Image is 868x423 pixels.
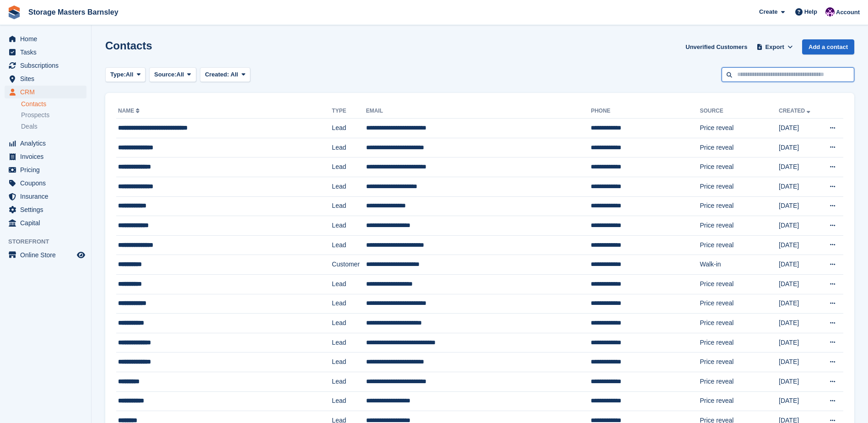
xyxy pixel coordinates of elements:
button: Source: All [149,67,196,82]
td: [DATE] [779,216,820,236]
td: Lead [332,352,366,372]
th: Source [700,104,779,119]
span: CRM [20,86,75,98]
td: [DATE] [779,119,820,138]
td: Lead [332,235,366,255]
td: [DATE] [779,157,820,177]
td: Lead [332,119,366,138]
a: Created [779,108,812,114]
span: All [126,70,134,79]
span: Insurance [20,190,75,203]
span: Capital [20,217,75,229]
a: Prospects [21,110,86,120]
span: Coupons [20,177,75,190]
td: [DATE] [779,372,820,391]
span: Deals [21,122,38,131]
td: Price reveal [700,372,779,391]
td: Lead [332,333,366,352]
a: Preview store [75,249,86,260]
span: Online Store [20,249,75,261]
td: [DATE] [779,255,820,275]
span: Invoices [20,150,75,163]
span: Tasks [20,46,75,59]
a: menu [5,203,86,216]
a: Storage Masters Barnsley [25,5,122,20]
a: menu [5,86,86,98]
button: Created: All [200,67,250,82]
td: Lead [332,157,366,177]
td: [DATE] [779,196,820,216]
img: stora-icon-8386f47178a22dfd0bd8f6a31ec36ba5ce8667c1dd55bd0f319d3a0aa187defe.svg [7,5,21,19]
td: Price reveal [700,314,779,333]
td: Lead [332,138,366,157]
td: Price reveal [700,333,779,352]
td: [DATE] [779,177,820,196]
span: Storefront [8,237,91,246]
td: Lead [332,391,366,411]
td: [DATE] [779,274,820,294]
a: Add a contact [802,39,854,54]
a: Deals [21,122,86,131]
a: Name [118,108,141,114]
td: Lead [332,177,366,196]
span: Source: [154,70,176,79]
a: menu [5,59,86,72]
td: Lead [332,372,366,391]
td: Lead [332,196,366,216]
span: All [177,70,184,79]
td: Lead [332,294,366,314]
td: [DATE] [779,235,820,255]
span: Sites [20,72,75,85]
td: Price reveal [700,216,779,236]
button: Export [755,39,795,54]
span: Subscriptions [20,59,75,72]
td: [DATE] [779,294,820,314]
span: Help [804,7,817,16]
td: Price reveal [700,391,779,411]
span: Create [759,7,777,16]
th: Phone [591,104,700,119]
td: Price reveal [700,177,779,196]
a: Unverified Customers [682,39,751,54]
th: Email [366,104,591,119]
td: [DATE] [779,138,820,157]
span: Prospects [21,111,49,119]
a: menu [5,217,86,229]
span: Pricing [20,163,75,176]
td: Lead [332,314,366,333]
a: menu [5,72,86,85]
td: [DATE] [779,391,820,411]
td: Price reveal [700,157,779,177]
a: Contacts [21,100,86,108]
button: Type: All [105,67,146,82]
h1: Contacts [105,39,152,52]
a: menu [5,33,86,45]
a: menu [5,137,86,150]
span: Home [20,33,75,45]
td: [DATE] [779,314,820,333]
td: Price reveal [700,235,779,255]
a: menu [5,46,86,59]
span: Created: [205,71,229,78]
td: Price reveal [700,119,779,138]
a: menu [5,163,86,176]
td: Price reveal [700,294,779,314]
td: Price reveal [700,196,779,216]
a: menu [5,249,86,261]
a: menu [5,190,86,203]
a: menu [5,177,86,190]
img: Louise Masters [825,7,835,16]
td: Walk-in [700,255,779,275]
td: Price reveal [700,138,779,157]
td: Price reveal [700,274,779,294]
span: Type: [110,70,126,79]
span: Analytics [20,137,75,150]
td: Price reveal [700,352,779,372]
td: Customer [332,255,366,275]
span: All [231,71,238,78]
td: Lead [332,216,366,236]
td: Lead [332,274,366,294]
td: [DATE] [779,352,820,372]
a: menu [5,150,86,163]
span: Settings [20,203,75,216]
